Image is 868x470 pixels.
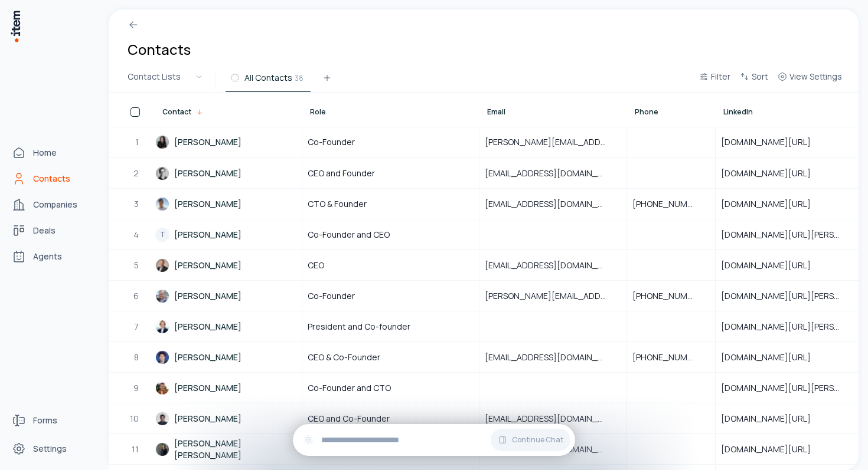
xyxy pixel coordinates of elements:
span: Home [33,147,57,159]
a: Settings [7,437,97,461]
span: LinkedIn [723,107,753,117]
a: [PERSON_NAME] [PERSON_NAME] [155,435,301,464]
th: LinkedIn [716,93,863,127]
a: Contacts [7,167,97,190]
th: Role [302,93,479,127]
span: [PHONE_NUMBER] [632,198,710,210]
img: Rizwan Qaiser [155,412,169,426]
span: [EMAIL_ADDRESS][DOMAIN_NAME] [485,167,621,179]
span: Companies [33,199,77,211]
img: Yolanda Cao [155,135,169,149]
span: 9 [133,382,140,394]
span: Role [310,107,326,117]
span: [PERSON_NAME][EMAIL_ADDRESS][PERSON_NAME][DOMAIN_NAME] [485,290,621,302]
span: Settings [33,443,67,455]
span: [EMAIL_ADDRESS][DOMAIN_NAME] [485,413,621,425]
a: [PERSON_NAME] [155,159,301,188]
button: Continue Chat [491,429,570,451]
span: CEO and Founder [308,167,375,179]
span: Co-Founder and CTO [308,382,391,394]
span: Continue Chat [512,435,563,445]
button: View Settings [773,70,847,91]
span: 11 [132,443,140,455]
span: [DOMAIN_NAME][URL][PERSON_NAME] [721,321,857,333]
span: [DOMAIN_NAME][URL] [721,167,825,179]
img: Steven R. Smith [155,258,169,272]
span: [DOMAIN_NAME][URL] [721,443,825,455]
a: Companies [7,193,97,216]
a: [PERSON_NAME] [155,404,301,433]
a: [PERSON_NAME] [155,127,301,157]
span: 10 [130,413,140,425]
button: All Contacts38 [226,71,311,92]
span: 5 [134,259,140,271]
span: 7 [134,321,140,333]
span: [DOMAIN_NAME][URL] [721,413,825,425]
span: Phone [635,107,658,117]
div: Continue Chat [293,424,575,456]
th: Email [479,93,627,127]
img: Sky Yang [155,350,169,364]
span: CEO & Co-Founder [308,351,380,363]
button: Filter [694,70,735,91]
span: CEO [308,259,324,271]
a: Forms [7,409,97,432]
a: T[PERSON_NAME] [155,220,301,249]
button: Sort [735,70,773,91]
span: [EMAIL_ADDRESS][DOMAIN_NAME] [485,259,621,271]
a: deals [7,219,97,242]
span: [PERSON_NAME][EMAIL_ADDRESS][DOMAIN_NAME] [485,136,621,148]
span: Filter [711,71,730,83]
span: Agents [33,251,62,262]
a: [PERSON_NAME] [155,251,301,280]
a: [PERSON_NAME] [155,373,301,402]
span: 38 [295,73,304,83]
span: [DOMAIN_NAME][URL][PERSON_NAME] [721,382,857,394]
span: [DOMAIN_NAME][URL] [721,198,825,210]
span: 4 [133,229,140,241]
span: 6 [133,290,140,302]
a: [PERSON_NAME] [155,189,301,218]
span: 3 [134,198,140,210]
span: 8 [134,351,140,363]
img: William Fairbairn [155,166,169,180]
span: [DOMAIN_NAME][URL] [721,259,825,271]
a: [PERSON_NAME] [155,281,301,310]
span: President and Co-founder [308,321,410,333]
img: Spencer McKee [155,289,169,303]
img: Soren Biltoft-Knudsen [155,320,169,334]
span: [DOMAIN_NAME][URL] [721,136,825,148]
h1: Contacts [128,40,191,59]
a: [PERSON_NAME] [155,312,301,341]
span: All Contacts [244,72,292,84]
a: Agents [7,245,97,268]
span: 2 [133,167,140,179]
span: CTO & Founder [308,198,367,210]
span: [PHONE_NUMBER] [632,290,710,302]
span: [DOMAIN_NAME][URL][PERSON_NAME] [721,229,857,241]
a: [PERSON_NAME] [155,343,301,372]
span: Co-Founder and CEO [308,229,390,241]
img: Item Brain Logo [9,9,21,43]
th: Phone [627,93,716,127]
span: Contact [162,107,191,117]
span: Email [487,107,505,117]
span: [PHONE_NUMBER] [632,351,710,363]
span: 1 [135,136,140,148]
span: Forms [33,415,57,426]
span: Co-Founder [308,290,355,302]
span: Co-Founder [308,136,355,148]
span: [EMAIL_ADDRESS][DOMAIN_NAME] [485,351,621,363]
span: [DOMAIN_NAME][URL] [721,351,825,363]
img: Rachael Annabelle Yong [155,442,169,456]
span: View Settings [789,71,842,83]
a: Home [7,141,97,165]
span: CEO and Co-Founder [308,413,390,425]
span: Contacts [33,173,70,185]
div: T [155,228,169,242]
span: Deals [33,225,56,236]
img: Vinh Ha [155,197,169,211]
span: Sort [752,71,768,83]
span: [EMAIL_ADDRESS][DOMAIN_NAME] [485,198,621,210]
img: Sean O'Bannon [155,381,169,395]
